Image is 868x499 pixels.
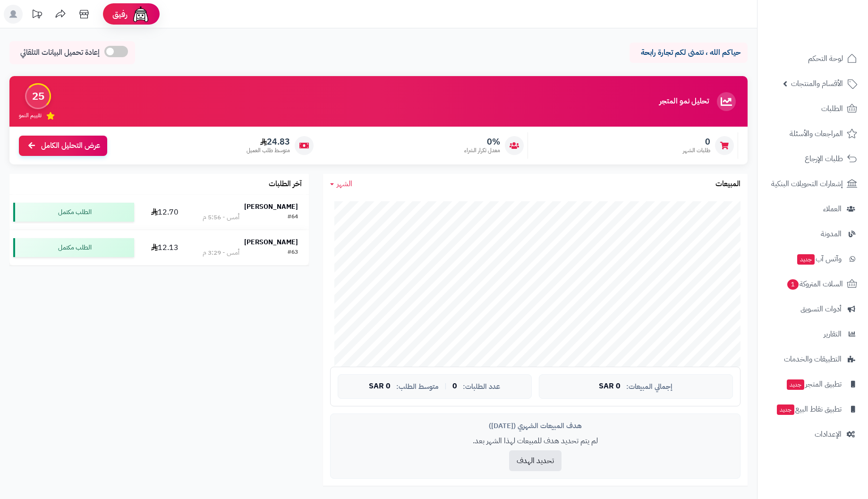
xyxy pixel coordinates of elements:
span: السلات المتروكة [786,277,843,291]
span: أدوات التسويق [800,302,842,316]
span: 1 [787,279,799,290]
a: وآتس آبجديد [763,248,862,270]
span: رفيق [112,9,128,20]
a: التقارير [763,323,862,345]
span: لوحة التحكم [808,52,843,65]
h3: آخر الطلبات [269,180,302,189]
a: تطبيق نقاط البيعجديد [763,398,862,421]
span: طلبات الشهر [683,146,710,155]
a: لوحة التحكم [763,47,862,70]
span: العملاء [823,202,842,215]
span: جديد [777,404,794,415]
a: أدوات التسويق [763,298,862,320]
img: logo-2.png [804,24,859,44]
p: حياكم الله ، نتمنى لكم تجارة رابحة [637,47,740,58]
span: جديد [787,379,804,390]
h3: المبيعات [715,180,740,189]
span: عرض التحليل الكامل [41,140,100,151]
span: الطلبات [821,102,843,115]
img: ai-face.png [131,5,150,24]
td: 12.70 [138,195,192,230]
span: إجمالي المبيعات: [626,383,672,391]
a: المراجعات والأسئلة [763,122,862,145]
strong: [PERSON_NAME] [244,237,298,247]
strong: [PERSON_NAME] [244,202,298,212]
a: تحديثات المنصة [25,5,49,26]
span: المدونة [821,227,842,241]
div: هدف المبيعات الشهري ([DATE]) [338,421,733,431]
div: أمس - 3:29 م [203,248,239,258]
a: المدونة [763,223,862,245]
div: #64 [288,213,298,222]
p: لم يتم تحديد هدف للمبيعات لهذا الشهر بعد. [338,436,733,447]
span: التطبيقات والخدمات [784,353,842,366]
a: طلبات الإرجاع [763,147,862,170]
span: تطبيق نقاط البيع [776,403,842,416]
span: وآتس آب [796,252,842,266]
span: التقارير [824,327,842,341]
a: التطبيقات والخدمات [763,348,862,370]
a: إشعارات التحويلات البنكية [763,172,862,195]
div: أمس - 5:56 م [203,213,239,222]
span: معدل تكرار الشراء [464,146,500,155]
span: إعادة تحميل البيانات التلقائي [20,47,100,58]
span: إشعارات التحويلات البنكية [771,177,843,190]
a: السلات المتروكة1 [763,273,862,295]
span: 24.83 [247,137,290,147]
button: تحديد الهدف [509,450,562,471]
span: الإعدادات [815,428,842,441]
div: الطلب مكتمل [13,203,134,222]
span: متوسط طلب العميل [247,146,290,155]
span: 0 [683,137,710,147]
span: 0 SAR [369,382,391,391]
span: عدد الطلبات: [463,383,500,391]
span: 0 SAR [599,382,621,391]
span: 0 [452,382,457,391]
a: العملاء [763,198,862,220]
span: الشهر [337,178,352,189]
span: طلبات الإرجاع [805,152,843,165]
span: | [444,383,447,390]
span: الأقسام والمنتجات [791,77,843,90]
div: الطلب مكتمل [13,238,134,257]
span: تقييم النمو [19,112,42,120]
a: الإعدادات [763,423,862,446]
span: تطبيق المتجر [786,378,842,391]
div: #63 [288,248,298,258]
a: الشهر [330,179,352,189]
a: تطبيق المتجرجديد [763,373,862,396]
span: 0% [464,137,500,147]
span: متوسط الطلب: [396,383,439,391]
a: الطلبات [763,97,862,120]
h3: تحليل نمو المتجر [659,97,709,106]
span: المراجعات والأسئلة [790,127,843,140]
td: 12.13 [138,230,192,265]
a: عرض التحليل الكامل [19,136,107,156]
span: جديد [797,254,815,265]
